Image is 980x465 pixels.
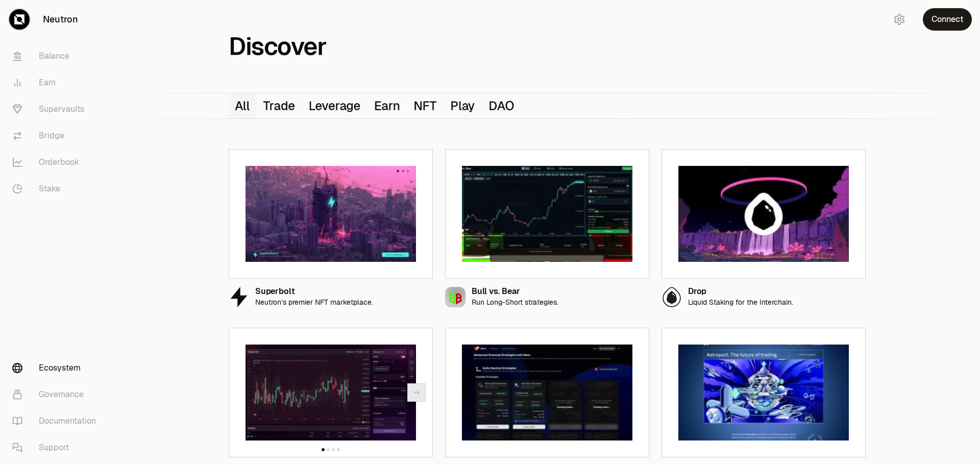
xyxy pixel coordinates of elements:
[678,345,849,440] img: Astroport preview image
[255,287,373,296] div: Superbolt
[688,298,793,307] p: Liquid Staking for the Interchain.
[4,69,110,96] a: Earn
[4,43,110,69] a: Balance
[229,36,327,57] h1: Discover
[4,123,110,149] a: Bridge
[255,298,373,307] p: Neutron’s premier NFT marketplace.
[462,166,632,262] img: Bull vs. Bear preview image
[482,93,522,118] button: DAO
[678,166,849,262] img: Drop preview image
[257,93,303,118] button: Trade
[4,355,110,381] a: Ecosystem
[4,149,110,176] a: Orderbook
[923,8,972,31] button: Connect
[302,93,368,118] button: Leverage
[472,298,558,307] p: Run Long-Short strategies.
[688,287,793,296] div: Drop
[408,93,445,118] button: NFT
[229,93,257,118] button: All
[444,93,482,118] button: Play
[246,345,416,440] img: Mars preview image
[4,176,110,202] a: Stake
[4,96,110,123] a: Supervaults
[4,434,110,461] a: Support
[462,345,632,440] img: Delta Mars preview image
[472,287,558,296] div: Bull vs. Bear
[368,93,407,118] button: Earn
[246,166,416,262] img: Superbolt preview image
[4,408,110,434] a: Documentation
[4,381,110,408] a: Governance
